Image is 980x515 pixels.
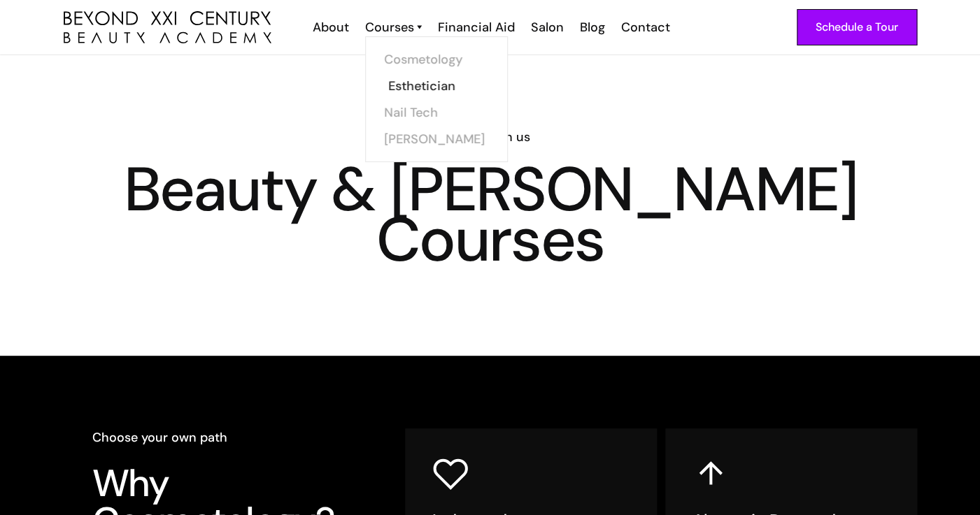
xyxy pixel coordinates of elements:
a: Schedule a Tour [797,9,917,45]
nav: Courses [365,36,508,162]
a: Contact [612,18,677,36]
a: About [304,18,356,36]
div: Courses [365,18,414,36]
div: Blog [580,18,605,36]
h1: Beauty & [PERSON_NAME] Courses [64,164,917,265]
img: beyond 21st century beauty academy logo [64,11,271,44]
div: About [313,18,349,36]
div: Financial Aid [438,18,515,36]
a: Esthetician [388,73,493,99]
img: heart icon [432,456,469,492]
a: [PERSON_NAME] [384,126,489,152]
a: Courses [365,18,422,36]
a: Nail Tech [384,99,489,126]
a: Salon [522,18,571,36]
h6: Learn with us [64,128,917,146]
div: Schedule a Tour [816,18,898,36]
a: Financial Aid [429,18,522,36]
div: Contact [621,18,670,36]
h6: Choose your own path [92,428,365,447]
a: Blog [571,18,612,36]
a: Cosmetology [384,46,489,73]
img: up arrow [693,456,729,492]
a: home [64,11,271,44]
div: Salon [531,18,564,36]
